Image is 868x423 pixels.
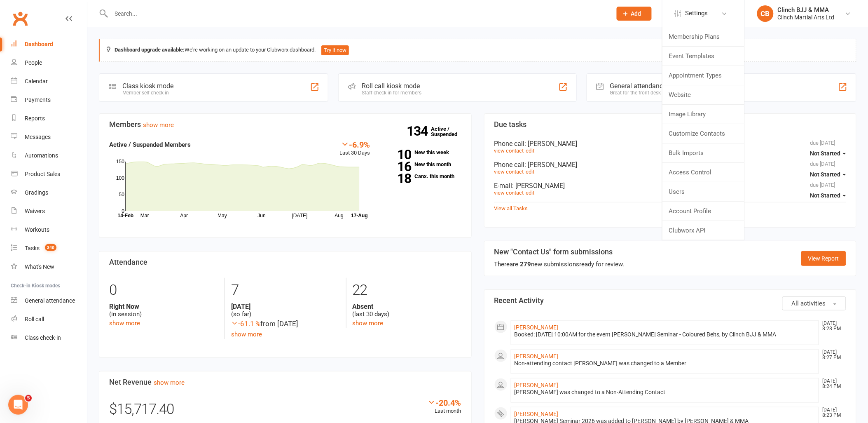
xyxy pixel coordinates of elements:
a: Payments [11,91,87,109]
strong: 10 [382,148,411,161]
div: Class check-in [25,334,61,341]
time: [DATE] 8:27 PM [819,350,846,360]
a: Roll call [11,310,87,329]
a: view contact [494,148,524,154]
strong: 134 [407,125,431,137]
button: Not Started [810,167,846,182]
a: Reports [11,109,87,128]
a: Gradings [11,183,87,202]
a: Calendar [11,72,87,91]
div: Messages [25,134,51,140]
div: Roll call kiosk mode [362,82,421,90]
span: -61.1 % [231,320,260,328]
div: Clinch Martial Arts Ltd [778,14,835,21]
div: Phone call [494,161,847,169]
a: Event Templates [662,47,744,66]
div: Workouts [25,226,49,233]
div: Clinch BJJ & MMA [778,6,835,14]
a: edit [526,190,535,196]
a: People [11,54,87,72]
a: Bulk Imports [662,143,744,162]
span: : [PERSON_NAME] [525,161,578,169]
a: view contact [494,190,524,196]
a: show more [154,379,185,386]
div: (last 30 days) [353,303,461,318]
a: 18Canx. this month [382,174,461,179]
div: We're working on an update to your Clubworx dashboard. [99,39,856,62]
div: 0 [109,278,218,303]
div: Payments [25,96,51,103]
strong: 18 [382,172,411,185]
div: Great for the front desk [610,90,702,96]
a: [PERSON_NAME] [515,382,559,388]
a: 134Active / Suspended [431,120,468,143]
strong: 16 [382,160,411,173]
h3: Members [109,120,461,129]
a: Access Control [662,163,744,182]
h3: Net Revenue [109,378,461,386]
a: show more [143,121,174,129]
a: Website [662,85,744,104]
strong: 279 [520,261,531,268]
iframe: Intercom live chat [8,395,28,415]
a: Appointment Types [662,66,744,85]
a: view contact [494,169,524,175]
div: General attendance kiosk mode [610,82,702,90]
div: 7 [231,278,340,303]
div: CB [757,5,774,22]
a: [PERSON_NAME] [515,411,559,417]
span: 5 [25,395,32,402]
h3: New "Contact Us" form submissions [494,248,625,256]
strong: Absent [353,303,461,310]
div: 22 [353,278,461,303]
span: : [PERSON_NAME] [525,140,578,148]
a: Membership Plans [662,27,744,46]
a: View Report [801,251,846,266]
div: Non-attending contact [PERSON_NAME] was changed to a Member [515,360,816,367]
div: Booked: [DATE] 10:00AM for the event [PERSON_NAME] Seminar - Coloured Belts, by Clinch BJJ & MMA [515,331,816,338]
span: 340 [45,244,56,251]
a: show more [353,320,384,327]
a: show more [231,331,262,338]
span: All activities [792,300,826,307]
time: [DATE] 8:24 PM [819,378,846,389]
a: Account Profile [662,202,744,221]
a: Users [662,182,744,201]
a: Workouts [11,221,87,239]
strong: [DATE] [231,303,340,310]
div: Product Sales [25,171,60,177]
div: (so far) [231,303,340,318]
div: Last month [428,398,461,416]
div: (in session) [109,303,218,318]
div: [PERSON_NAME] was changed to a Non-Attending Contact [515,389,816,396]
div: Calendar [25,78,48,85]
div: Roll call [25,316,44,322]
button: Try it now [321,45,349,55]
a: Messages [11,128,87,146]
span: Not Started [810,192,841,199]
div: Phone call [494,140,847,148]
span: : [PERSON_NAME] [512,182,565,190]
span: Not Started [810,150,841,157]
div: -6.9% [339,140,370,149]
span: Add [631,10,641,17]
time: [DATE] 8:23 PM [819,407,846,418]
strong: Active / Suspended Members [109,141,191,148]
a: edit [526,169,535,175]
button: All activities [782,296,846,310]
a: Dashboard [11,35,87,54]
a: [PERSON_NAME] [515,324,559,331]
div: Tasks [25,245,40,251]
span: Not Started [810,171,841,178]
a: Image Library [662,105,744,124]
h3: Attendance [109,258,461,266]
a: 10New this week [382,150,461,155]
div: Waivers [25,208,45,214]
time: [DATE] 8:28 PM [819,321,846,331]
a: Class kiosk mode [11,329,87,347]
h3: Recent Activity [494,296,847,305]
button: Add [617,7,652,21]
div: -20.4% [428,398,461,407]
a: Clubworx API [662,221,744,240]
div: Dashboard [25,41,53,47]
